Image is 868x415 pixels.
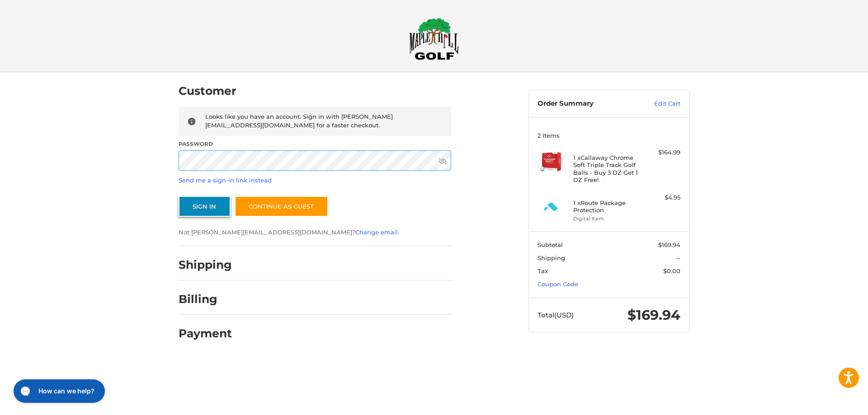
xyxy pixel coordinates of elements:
[538,99,635,108] h3: Order Summary
[645,148,680,157] div: $164.99
[355,228,398,236] a: Change email
[179,84,236,98] h2: Customer
[235,196,328,217] a: Continue as guest
[658,241,680,248] span: $169.94
[627,307,680,323] span: $169.94
[573,199,642,214] h4: 1 x Route Package Protection
[538,311,574,319] span: Total (USD)
[409,18,459,60] img: Maple Hill Golf
[538,132,680,139] h3: 2 Items
[538,267,548,275] span: Tax
[538,241,563,248] span: Subtotal
[179,292,231,306] h2: Billing
[179,228,451,237] p: Not [PERSON_NAME][EMAIL_ADDRESS][DOMAIN_NAME]? .
[179,196,231,217] button: Sign In
[538,280,578,288] a: Coupon Code
[538,254,565,261] span: Shipping
[9,376,108,406] iframe: Gorgias live chat messenger
[179,140,451,148] label: Password
[645,193,680,202] div: $4.95
[573,154,642,183] h4: 1 x Callaway Chrome Soft Triple Track Golf Balls - Buy 3 DZ Get 1 DZ Free!
[205,113,393,129] span: Looks like you have an account. Sign in with [PERSON_NAME][EMAIL_ADDRESS][DOMAIN_NAME] for a fast...
[179,326,232,340] h2: Payment
[179,177,272,184] a: Send me a sign-in link instead
[663,267,680,275] span: $0.00
[573,215,642,223] li: Digital Item
[179,258,232,272] h2: Shipping
[635,99,680,108] a: Edit Cart
[676,254,680,261] span: --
